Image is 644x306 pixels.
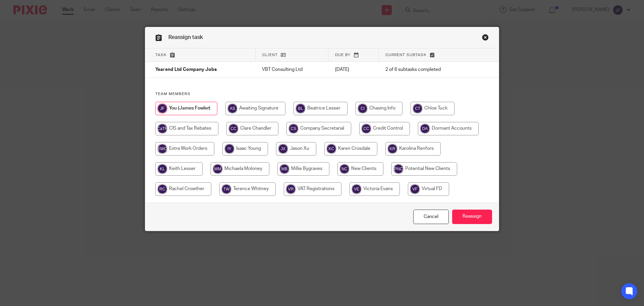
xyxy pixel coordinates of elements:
[335,53,351,57] span: Due by
[482,34,489,43] a: Close this dialog window
[452,210,492,224] input: Reassign
[262,66,322,73] p: VBT Consulting Ltd
[379,62,472,78] td: 2 of 6 subtasks completed
[385,53,427,57] span: Current subtask
[155,68,217,72] span: Yearend Ltd Company Jobs
[335,66,372,73] p: [DATE]
[168,35,203,40] span: Reassign task
[413,210,449,224] a: Close this dialog window
[262,53,278,57] span: Client
[155,91,489,97] h4: Team members
[155,53,167,57] span: Task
